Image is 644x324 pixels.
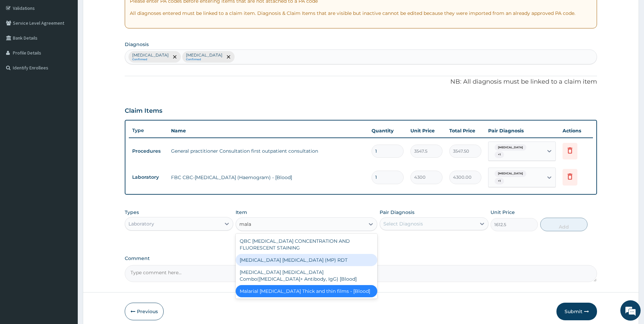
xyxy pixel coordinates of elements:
[495,151,504,158] span: + 1
[168,171,368,184] td: FBC CBC-[MEDICAL_DATA] (Haemogram) - [Blood]
[236,266,377,285] div: [MEDICAL_DATA] [MEDICAL_DATA] Combo([MEDICAL_DATA]+ Antibody, IgG) [Blood]
[186,58,222,61] small: Confirmed
[236,235,377,254] div: QBC [MEDICAL_DATA] CONCENTRATION AND FLUORESCENT STAINING
[407,124,446,137] th: Unit Price
[225,54,232,60] span: remove selection option
[125,256,597,261] label: Comment
[129,171,168,183] td: Laboratory
[125,303,164,320] button: Previous
[168,124,368,137] th: Name
[236,285,377,297] div: Malarial [MEDICAL_DATA] Thick and thin films - [Blood]
[540,218,588,231] button: Add
[446,124,485,137] th: Total Price
[132,52,169,58] p: [MEDICAL_DATA]
[132,58,169,61] small: Confirmed
[495,170,526,177] span: [MEDICAL_DATA]
[128,220,154,227] div: Laboratory
[186,52,222,58] p: [MEDICAL_DATA]
[125,78,597,86] p: NB: All diagnosis must be linked to a claim item
[111,3,127,20] div: Minimize live chat window
[39,85,93,154] span: We're online!
[172,54,178,60] span: remove selection option
[168,144,368,158] td: General practitioner Consultation first outpatient consultation
[125,210,139,215] label: Types
[485,124,559,137] th: Pair Diagnosis
[236,254,377,266] div: [MEDICAL_DATA] [MEDICAL_DATA] (MP) RDT
[130,10,592,17] p: All diagnoses entered must be linked to a claim item. Diagnosis & Claim Items that are visible bu...
[125,41,149,48] label: Diagnosis
[495,144,526,151] span: [MEDICAL_DATA]
[368,124,407,137] th: Quantity
[125,107,162,115] h3: Claim Items
[495,178,504,185] span: + 1
[556,303,597,320] button: Submit
[236,209,247,216] label: Item
[13,34,27,51] img: d_794563401_company_1708531726252_794563401
[383,220,423,227] div: Select Diagnosis
[491,209,515,216] label: Unit Price
[35,38,114,47] div: Chat with us now
[559,124,593,137] th: Actions
[380,209,414,216] label: Pair Diagnosis
[3,185,129,209] textarea: Type your message and hit 'Enter'
[129,145,168,157] td: Procedures
[129,124,168,137] th: Type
